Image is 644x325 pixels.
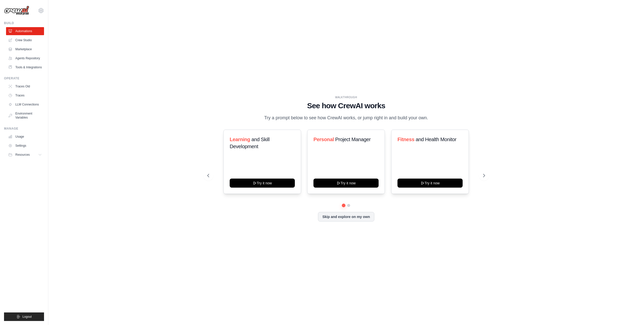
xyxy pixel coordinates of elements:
button: Try it now [397,179,463,188]
a: Usage [6,133,44,141]
a: Crew Studio [6,36,44,44]
a: Settings [6,142,44,150]
span: and Health Monitor [416,137,456,142]
a: Marketplace [6,45,44,53]
span: Fitness [397,137,414,142]
a: Agents Repository [6,54,44,62]
a: Traces Old [6,82,44,90]
span: Personal [313,137,334,142]
p: Try a prompt below to see how CrewAI works, or jump right in and build your own. [262,114,431,122]
button: Try it now [230,179,295,188]
a: Environment Variables [6,110,44,122]
a: Traces [6,91,44,99]
button: Try it now [313,179,379,188]
button: Logout [4,312,44,321]
button: Resources [6,151,44,159]
div: Build [4,21,44,25]
a: LLM Connections [6,100,44,109]
span: Resources [15,153,30,157]
span: Learning [230,137,250,142]
span: Project Manager [335,137,371,142]
span: Logout [22,315,32,319]
div: Operate [4,76,44,80]
a: Tools & Integrations [6,63,44,71]
a: Automations [6,27,44,35]
img: Logo [4,6,29,15]
div: Manage [4,127,44,131]
button: Skip and explore on my own [318,212,374,222]
div: WALKTHROUGH [207,95,485,99]
h1: See how CrewAI works [207,101,485,110]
